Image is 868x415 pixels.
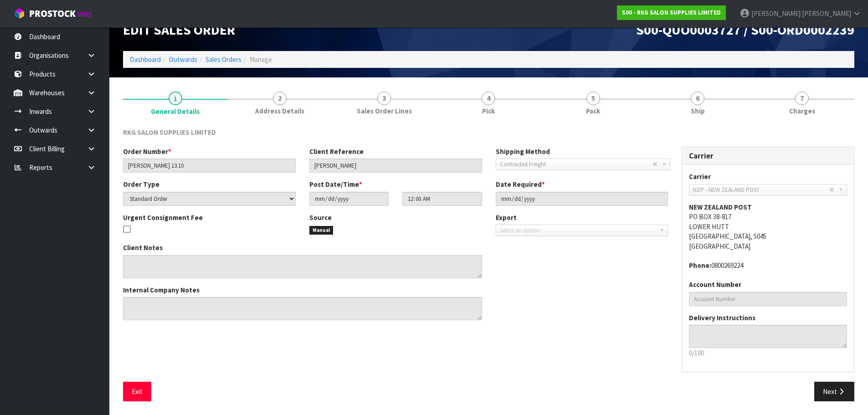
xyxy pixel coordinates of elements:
button: Next [814,382,854,401]
span: Manage [250,55,272,64]
span: ProStock [29,8,76,20]
span: Pick [482,106,495,116]
span: Contracted Freight [500,159,652,170]
span: 3 [377,92,391,105]
a: Dashboard [130,55,161,64]
label: Date Required [496,179,545,189]
a: S00 - RKG SALON SUPPLIES LIMITED [617,5,726,20]
span: Address Details [255,106,304,116]
span: Ship [691,106,705,116]
span: [PERSON_NAME] [802,9,851,18]
label: Shipping Method [496,147,550,156]
p: 0/100 [689,348,847,358]
button: Exit [123,382,151,401]
address: 0800269224 [689,261,847,270]
label: Delivery Instructions [689,313,755,323]
label: Order Number [123,147,171,156]
span: Charges [789,106,815,116]
label: Source [309,213,332,222]
label: Carrier [689,172,711,181]
span: RKG SALON SUPPLIES LIMITED [123,128,216,137]
small: WMS [77,10,92,19]
h3: Carrier [689,152,847,160]
img: cube-alt.png [14,8,25,19]
label: Internal Company Notes [123,285,200,295]
span: Edit Sales Order [123,21,235,38]
span: 2 [273,92,287,105]
label: Client Notes [123,243,163,252]
input: Order Number [123,159,296,173]
strong: phone [689,261,711,270]
input: Account Number [689,292,847,306]
span: NZP - NEW ZEALAND POST [693,184,829,195]
span: Pack [586,106,600,116]
span: General Details [151,107,200,116]
span: 6 [691,92,704,105]
span: 1 [169,92,182,105]
span: Manual [309,226,334,235]
strong: NEW ZEALAND POST [689,203,752,211]
label: Order Type [123,179,159,189]
label: Client Reference [309,147,364,156]
label: Account Number [689,280,741,289]
span: General Details [123,121,854,408]
address: PO BOX 38-817 LOWER HUTT [GEOGRAPHIC_DATA], 5045 [GEOGRAPHIC_DATA] [689,202,847,251]
span: 7 [795,92,809,105]
span: Select an Option [500,225,656,236]
a: Sales Orders [205,55,241,64]
span: 5 [586,92,600,105]
label: Post Date/Time [309,179,362,189]
strong: S00 - RKG SALON SUPPLIES LIMITED [622,9,721,16]
span: 4 [482,92,495,105]
a: Outwards [169,55,197,64]
label: Urgent Consignment Fee [123,213,203,222]
span: [PERSON_NAME] [751,9,801,18]
span: S00-QUO0003727 / S00-ORD0002239 [636,21,854,38]
span: Sales Order Lines [357,106,412,116]
input: Client Reference [309,159,482,173]
label: Export [496,213,517,222]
